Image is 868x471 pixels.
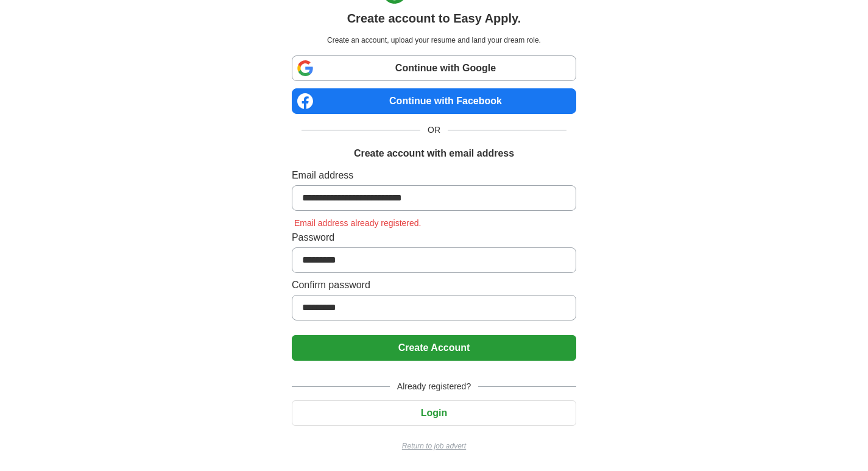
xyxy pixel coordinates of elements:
label: Email address [292,168,576,183]
a: Login [292,408,576,418]
a: Continue with Facebook [292,88,576,114]
label: Confirm password [292,278,576,292]
h1: Create account to Easy Apply. [347,9,521,27]
p: Create an account, upload your resume and land your dream role. [294,35,574,46]
a: Return to job advert [292,441,576,452]
button: Login [292,400,576,426]
a: Continue with Google [292,55,576,81]
span: OR [420,124,448,136]
span: Email address already registered. [292,218,424,228]
span: Already registered? [390,380,478,393]
label: Password [292,230,576,245]
button: Create Account [292,335,576,361]
h1: Create account with email address [354,146,514,161]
